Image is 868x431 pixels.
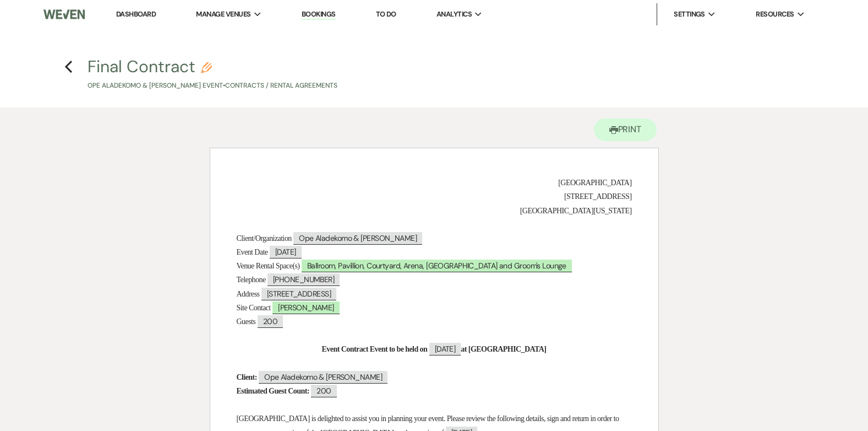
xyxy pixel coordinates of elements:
span: [DATE] [429,343,461,355]
span: Manage Venues [196,9,250,20]
span: [DATE] [270,246,302,258]
span: Telephone [237,276,266,284]
span: Address [237,290,260,298]
strong: Estimated Guest Count: [237,387,309,395]
span: Ope Aladekomo & [PERSON_NAME] [259,371,387,384]
strong: at [GEOGRAPHIC_DATA] [461,345,546,353]
strong: Client: [237,373,257,381]
span: Guests [237,317,256,326]
span: Venue Rental Space(s) [237,262,300,270]
span: Settings [674,9,705,20]
span: Ope Aladekomo & [PERSON_NAME] [293,232,422,245]
button: Print [594,118,657,141]
span: [PERSON_NAME] [272,301,340,314]
p: Ope Aladekomo & [PERSON_NAME] Event • Contracts / Rental Agreements [88,80,337,91]
strong: Event Contract Event to be held on [322,345,428,353]
span: Site Contact [237,304,271,312]
span: [STREET_ADDRESS] [261,288,336,300]
span: [GEOGRAPHIC_DATA] [558,179,631,187]
a: Dashboard [116,9,156,19]
span: 200 [311,385,336,397]
span: Ballroom, Pavillion, Courtyard, Arena, [GEOGRAPHIC_DATA] and Groom's Lounge [302,260,572,272]
button: Final ContractOpe Aladekomo & [PERSON_NAME] Event•Contracts / Rental Agreements [88,58,337,91]
span: Client/Organization [237,234,292,243]
span: [STREET_ADDRESS] [564,192,632,201]
a: To Do [376,9,396,19]
span: Analytics [436,9,472,20]
span: [GEOGRAPHIC_DATA][US_STATE] [520,207,632,215]
span: Resources [756,9,794,20]
span: [PHONE_NUMBER] [268,273,340,286]
span: 200 [258,315,283,328]
img: Weven Logo [43,3,85,26]
a: Bookings [302,9,336,20]
span: Event Date [237,248,268,256]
